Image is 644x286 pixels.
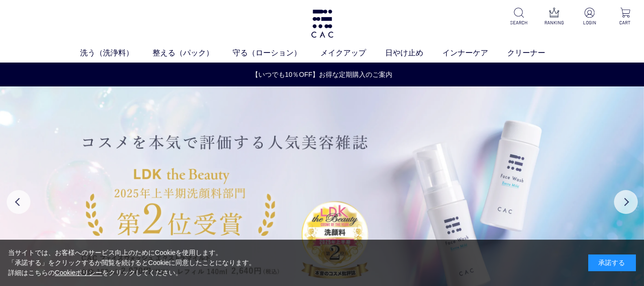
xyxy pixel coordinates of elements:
a: 整える（パック） [153,47,233,59]
a: 【いつでも10％OFF】お得な定期購入のご案内 [0,70,644,80]
a: クリーナー [507,47,564,59]
a: LOGIN [578,8,601,26]
a: CART [613,8,636,26]
a: 日やけ止め [385,47,442,59]
p: LOGIN [578,19,601,26]
div: 承諾する [588,254,636,271]
a: インナーケア [442,47,507,59]
p: SEARCH [508,19,531,26]
a: 守る（ローション） [233,47,320,59]
a: メイクアップ [320,47,385,59]
a: RANKING [543,8,566,26]
img: logo [310,10,335,38]
a: 洗う（洗浄料） [80,47,153,59]
p: RANKING [543,19,566,26]
div: 当サイトでは、お客様へのサービス向上のためにCookieを使用します。 「承諾する」をクリックするか閲覧を続けるとCookieに同意したことになります。 詳細はこちらの をクリックしてください。 [8,248,256,278]
p: CART [613,19,636,26]
a: Cookieポリシー [55,269,102,276]
button: Previous [7,190,31,214]
button: Next [614,190,638,214]
a: SEARCH [508,8,531,26]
